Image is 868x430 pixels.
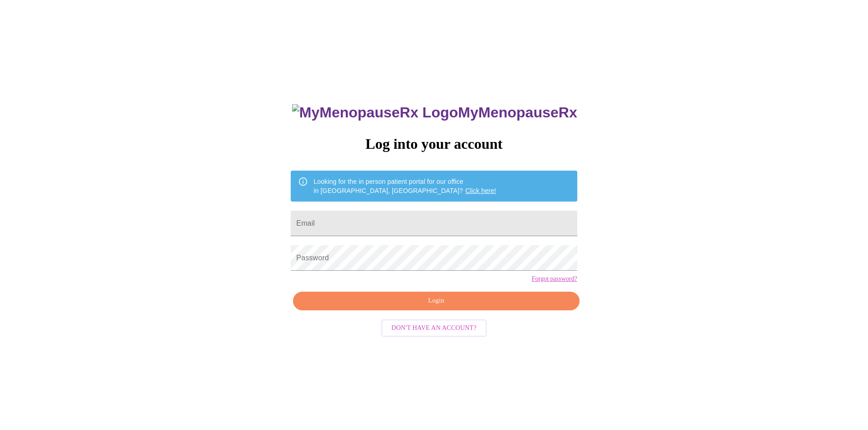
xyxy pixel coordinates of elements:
[532,275,577,283] a: Forgot password?
[465,187,496,194] a: Click here!
[291,136,577,152] h3: Log into your account
[313,173,496,199] div: Looking for the in person patient portal for our office in [GEOGRAPHIC_DATA], [GEOGRAPHIC_DATA]?
[391,323,477,334] span: Don't have an account?
[293,292,579,310] button: Login
[381,319,487,337] button: Don't have an account?
[303,295,569,307] span: Login
[292,104,577,121] h3: MyMenopauseRx
[292,104,458,121] img: MyMenopauseRx Logo
[379,323,489,331] a: Don't have an account?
